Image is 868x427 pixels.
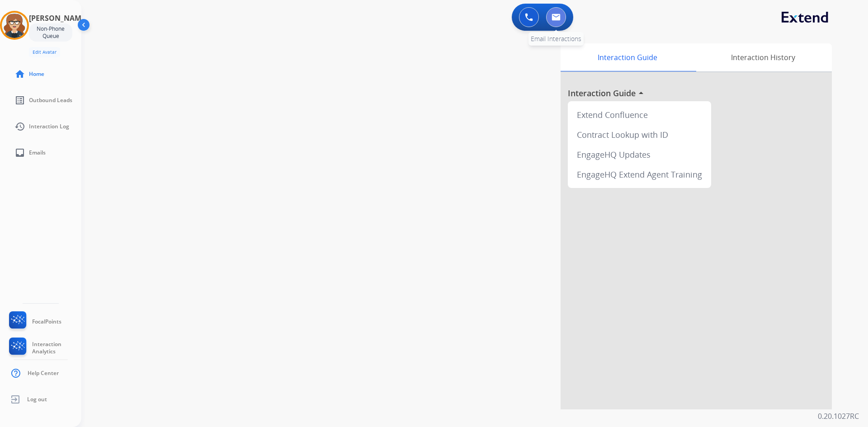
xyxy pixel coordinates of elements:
[2,13,27,38] img: avatar
[32,318,61,325] span: FocalPoints
[694,43,832,71] div: Interaction History
[28,370,59,377] span: Help Center
[29,70,44,78] span: Home
[14,69,25,80] mat-icon: home
[29,47,60,57] button: Edit Avatar
[29,23,72,42] div: Non-Phone Queue
[29,123,69,130] span: Interaction Log
[531,34,581,43] span: Email Interactions
[7,338,81,358] a: Interaction Analytics
[561,43,694,71] div: Interaction Guide
[29,149,46,156] span: Emails
[29,97,72,104] span: Outbound Leads
[571,105,708,125] div: Extend Confluence
[29,13,88,23] h3: [PERSON_NAME]
[571,145,708,164] div: EngageHQ Updates
[571,164,708,184] div: EngageHQ Extend Agent Training
[7,311,61,332] a: FocalPoints
[14,147,25,158] mat-icon: inbox
[32,341,81,355] span: Interaction Analytics
[14,121,25,132] mat-icon: history
[14,95,25,106] mat-icon: list_alt
[571,125,708,145] div: Contract Lookup with ID
[27,396,47,403] span: Log out
[818,411,859,422] p: 0.20.1027RC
